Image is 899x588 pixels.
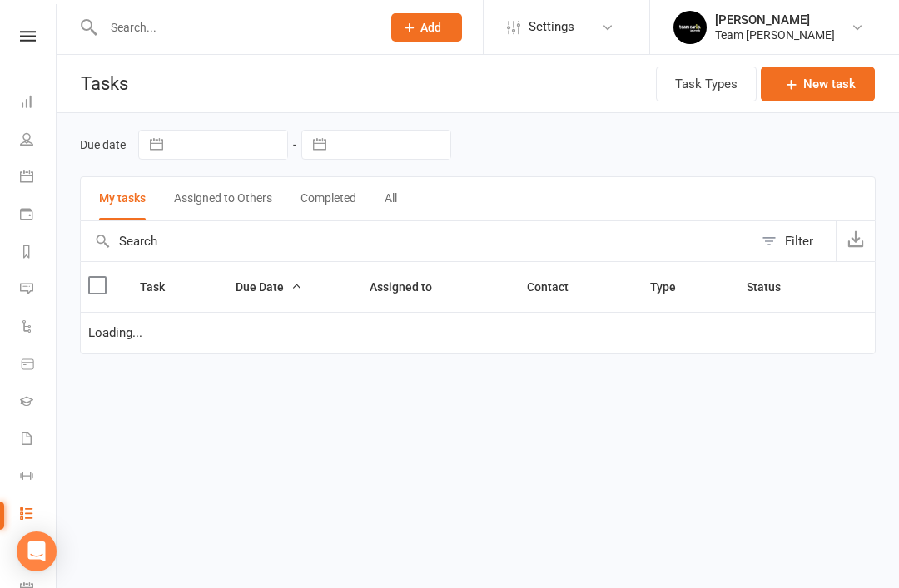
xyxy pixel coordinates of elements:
div: [PERSON_NAME] [715,12,835,27]
input: Search [81,221,753,261]
td: Loading... [81,312,875,353]
button: Task Types [656,67,757,101]
button: My tasks [99,177,146,220]
button: Contact [527,277,587,297]
button: Assigned to Others [174,177,272,220]
button: Filter [753,221,836,261]
a: Reports [20,235,57,272]
span: Type [650,280,694,294]
button: Assigned to [370,277,450,297]
a: People [20,122,57,160]
a: Calendar [20,160,57,197]
label: Due date [80,138,126,151]
span: Due Date [236,280,302,294]
span: Status [747,280,799,294]
button: New task [761,67,875,101]
a: Dashboard [20,85,57,122]
div: Open Intercom Messenger [17,531,57,571]
button: Completed [300,177,356,220]
span: Task [140,280,183,294]
span: Contact [527,280,587,294]
input: Search... [98,16,370,39]
img: thumb_image1603260965.png [673,11,707,44]
a: Payments [20,197,57,235]
div: Team [PERSON_NAME] [715,27,835,42]
button: Add [391,13,462,42]
div: Filter [785,231,813,251]
button: Task [140,277,183,297]
span: Assigned to [370,280,450,294]
a: Product Sales [20,347,57,384]
span: Settings [529,8,574,46]
button: Due Date [236,277,302,297]
span: Add [420,21,441,34]
h1: Tasks [57,55,134,112]
button: Status [747,277,799,297]
button: All [385,177,397,220]
button: Type [650,277,694,297]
